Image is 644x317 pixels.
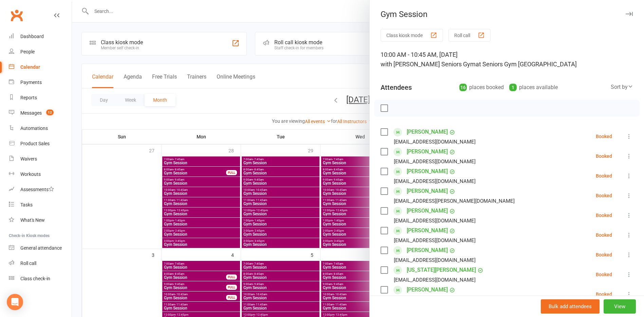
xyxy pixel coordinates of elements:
div: Booked [596,193,612,198]
div: People [20,49,35,54]
a: [PERSON_NAME] [407,186,448,197]
button: Class kiosk mode [381,29,443,41]
a: Reports [9,90,72,105]
a: [PERSON_NAME] [407,205,448,216]
a: General attendance kiosk mode [9,240,72,256]
a: Clubworx [8,7,25,24]
div: Open Intercom Messenger [7,294,23,310]
div: Booked [596,213,612,218]
a: Workouts [9,167,72,182]
a: Payments [9,75,72,90]
div: Dashboard [20,34,44,39]
div: Tasks [20,202,33,207]
div: Booked [596,173,612,178]
a: Product Sales [9,136,72,151]
div: Workouts [20,171,41,177]
div: [EMAIL_ADDRESS][PERSON_NAME][DOMAIN_NAME] [394,197,515,205]
div: [EMAIL_ADDRESS][DOMAIN_NAME] [394,236,476,245]
a: [PERSON_NAME] [407,127,448,137]
div: Class check-in [20,276,50,281]
div: Booked [596,252,612,257]
div: [EMAIL_ADDRESS][DOMAIN_NAME] [394,137,476,146]
div: Sort by [611,83,633,91]
div: places available [509,83,558,92]
div: General attendance [20,245,62,251]
div: 10:00 AM - 10:45 AM, [DATE] [381,50,633,69]
div: Messages [20,110,42,116]
div: Booked [596,233,612,237]
div: [EMAIL_ADDRESS][DOMAIN_NAME] [394,256,476,265]
a: Waivers [9,151,72,167]
a: People [9,44,72,60]
div: Payments [20,80,42,85]
div: 1 [509,84,517,91]
div: Roll call [20,261,36,266]
button: Roll call [448,29,491,41]
div: Booked [596,154,612,158]
div: Booked [596,272,612,277]
a: Messages 12 [9,105,72,121]
a: [PERSON_NAME] [407,146,448,157]
a: Assessments [9,182,72,197]
span: with [PERSON_NAME] Seniors Gym [381,61,476,68]
a: [PERSON_NAME] [407,245,448,256]
a: Dashboard [9,29,72,44]
a: [PERSON_NAME] [407,284,448,295]
a: [PERSON_NAME] [407,225,448,236]
div: Calendar [20,64,40,70]
button: Bulk add attendees [541,299,600,314]
div: Booked [596,292,612,297]
div: Waivers [20,156,37,162]
span: at Seniors Gym [GEOGRAPHIC_DATA] [476,61,577,68]
div: [EMAIL_ADDRESS][DOMAIN_NAME] [394,216,476,225]
a: [PERSON_NAME] [407,166,448,177]
a: Automations [9,121,72,136]
a: [US_STATE][PERSON_NAME] [407,265,476,276]
div: Booked [596,134,612,139]
div: Assessments [20,187,54,192]
a: Calendar [9,60,72,75]
div: [EMAIL_ADDRESS][DOMAIN_NAME] [394,276,476,284]
div: What's New [20,217,45,223]
a: Roll call [9,256,72,271]
button: View [604,299,636,314]
a: What's New [9,213,72,228]
div: 16 [459,84,467,91]
div: [EMAIL_ADDRESS][DOMAIN_NAME] [394,157,476,166]
div: [EMAIL_ADDRESS][DOMAIN_NAME] [394,177,476,186]
div: Gym Session [370,10,644,19]
span: 12 [46,110,54,115]
div: Reports [20,95,37,100]
a: Class kiosk mode [9,271,72,286]
div: places booked [459,83,504,92]
div: Product Sales [20,141,50,146]
div: Automations [20,126,48,131]
a: Tasks [9,197,72,213]
div: Attendees [381,83,412,92]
